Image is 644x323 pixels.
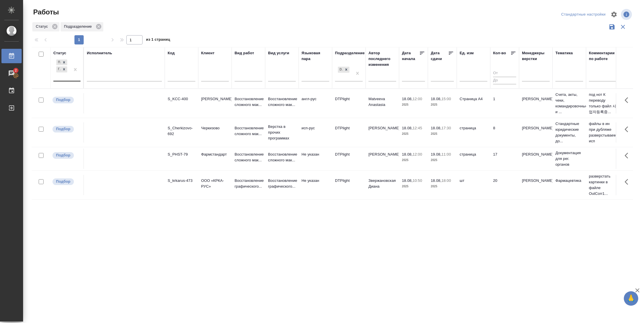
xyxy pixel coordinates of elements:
p: Восстановление сложного мак... [235,125,262,137]
p: 18.08, [431,178,441,183]
p: файлы в ин при дубляже разверстываем исп [589,121,617,144]
div: Можно подбирать исполнителей [52,96,80,104]
p: Восстановление графического... [235,178,262,189]
span: 🙏 [626,292,636,305]
td: страница [457,149,490,169]
p: [PERSON_NAME] [522,178,550,184]
p: 17:30 [441,126,451,130]
p: Верстка в прочих программах [268,124,296,141]
td: страница [457,122,490,143]
p: 12:00 [413,97,422,101]
p: [PERSON_NAME] [522,152,550,157]
a: 2 [1,66,22,81]
button: Здесь прячутся важные кнопки [621,175,635,189]
div: Ед. изм [460,50,474,56]
p: 18.08, [402,178,413,183]
button: Здесь прячутся важные кнопки [621,122,635,136]
p: 18.08, [402,97,413,101]
div: Дата сдачи [431,50,448,62]
p: Восстановление сложного мак... [235,152,262,163]
p: 2025 [402,102,425,108]
div: Тематика [555,50,573,56]
p: 18.08, [431,126,441,130]
span: 2 [11,68,20,73]
td: 1 [490,93,519,113]
td: 8 [490,122,519,143]
td: 17 [490,149,519,169]
p: 12:45 [413,126,422,130]
div: Исполнитель [87,50,112,56]
div: Код [168,50,175,56]
div: Можно подбирать исполнителей [52,178,80,186]
p: [PERSON_NAME] [522,96,550,102]
button: Здесь прячутся важные кнопки [621,93,635,107]
p: Подбор [56,179,70,184]
div: DTPlight [337,66,350,73]
p: 18.08, [402,126,413,130]
p: 2025 [431,131,454,137]
div: Можно подбирать исполнителей [52,152,80,159]
div: Языковая пара [302,50,329,62]
p: Счета, акты, чеки, командировочные и ... [555,92,583,115]
td: шт [457,175,490,195]
span: Настроить таблицу [607,8,621,21]
td: Не указан [299,149,332,169]
div: Комментарии по работе [589,50,617,62]
td: DTPlight [332,149,366,169]
p: Подразделение [64,24,94,29]
div: Подбор [56,59,61,66]
p: 2025 [402,184,425,189]
button: 🙏 [624,291,638,306]
p: Восстановление графического... [268,178,296,189]
p: 12:00 [413,152,422,156]
p: Подбор [56,152,70,158]
input: От [493,70,516,77]
td: 20 [490,175,519,195]
td: DTPlight [332,122,366,143]
div: Статус [53,50,66,56]
span: Работы [32,8,59,17]
td: англ-рус [299,93,332,113]
p: 18.08, [431,97,441,101]
p: Черкизово [201,125,229,131]
div: Можно подбирать исполнителей [52,125,80,133]
div: S_KCC-400 [168,96,195,102]
p: 2025 [431,184,454,189]
div: Вид услуги [268,50,289,56]
p: 18.08, [402,152,413,156]
div: Готов к работе [56,66,61,72]
p: Стандартные юридические документы, до... [555,121,583,144]
p: [PERSON_NAME] [201,96,229,102]
p: [PERSON_NAME] [522,125,550,131]
p: 2025 [431,102,454,108]
p: 2025 [402,131,425,137]
div: S_PHST-79 [168,152,195,157]
p: 2025 [402,157,425,163]
div: Дата начала [402,50,419,62]
p: разверстать картинки в файле OutCorr1... [589,173,617,197]
div: S_Cherkizovo-692 [168,125,195,137]
div: Подбор, Готов к работе [56,66,68,73]
input: До [493,77,516,84]
p: Подбор [56,97,70,103]
td: DTPlight [332,175,366,195]
p: ООО «КРКА-РУС» [201,178,229,189]
p: 19.08, [431,152,441,156]
p: 15:00 [441,97,451,101]
p: под нот К переводу только файл 사업자등록증... [589,92,617,115]
div: Статус [32,22,59,31]
p: 2025 [431,157,454,163]
td: DTPlight [332,93,366,113]
p: Восстановление сложного мак... [268,96,296,108]
div: Кол-во [493,50,506,56]
span: Посмотреть информацию [621,9,633,20]
div: Менеджеры верстки [522,50,550,62]
p: Восстановление сложного мак... [235,96,262,108]
button: Здесь прячутся важные кнопки [621,149,635,163]
div: S_krkarus-473 [168,178,195,184]
div: DTPlight [338,67,343,73]
div: Подразделение [335,50,365,56]
p: Документация для рег. органов [555,150,583,167]
div: Вид работ [235,50,254,56]
td: [PERSON_NAME] [366,122,399,143]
